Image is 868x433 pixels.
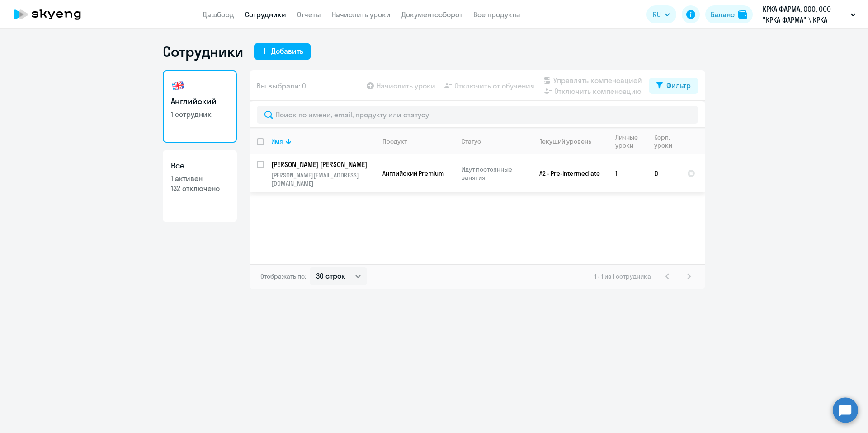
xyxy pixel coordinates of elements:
[401,10,462,19] a: Документооборот
[653,9,661,20] span: RU
[462,165,524,182] p: Идут постоянные занятия
[257,80,306,91] span: Вы выбрали: 0
[163,42,243,61] h1: Сотрудники
[203,10,234,19] a: Дашборд
[705,5,753,23] button: Балансbalance
[738,10,747,19] img: balance
[163,70,237,143] a: Английский1 сотрудник
[171,79,185,93] img: english
[462,137,481,145] div: Статус
[297,10,321,19] a: Отчеты
[171,109,229,119] p: 1 сотрудник
[666,80,691,91] div: Фильтр
[271,159,375,169] a: [PERSON_NAME] [PERSON_NAME]
[382,169,444,177] span: Английский Premium
[271,46,303,56] div: Добавить
[531,137,608,145] div: Текущий уровень
[245,10,286,19] a: Сотрудники
[540,137,591,145] div: Текущий уровень
[382,137,407,145] div: Продукт
[382,137,454,145] div: Продукт
[271,171,375,187] p: [PERSON_NAME][EMAIL_ADDRESS][DOMAIN_NAME]
[594,272,651,280] span: 1 - 1 из 1 сотрудника
[163,150,237,222] a: Все1 активен132 отключено
[332,10,391,19] a: Начислить уроки
[608,154,647,192] td: 1
[758,4,860,25] button: КРКА ФАРМА, ООО, ООО "КРКА ФАРМА" \ КРКА ФАРМА
[462,137,524,145] div: Статус
[271,137,375,145] div: Имя
[647,154,680,192] td: 0
[254,43,311,60] button: Добавить
[763,4,847,25] p: КРКА ФАРМА, ООО, ООО "КРКА ФАРМА" \ КРКА ФАРМА
[171,173,229,183] p: 1 активен
[711,9,735,20] div: Баланс
[473,10,520,19] a: Все продукты
[649,78,698,94] button: Фильтр
[615,133,646,149] div: Личные уроки
[171,96,229,107] h3: Английский
[260,272,306,280] span: Отображать по:
[171,160,229,172] h3: Все
[271,159,373,169] p: [PERSON_NAME] [PERSON_NAME]
[615,133,641,149] div: Личные уроки
[654,133,679,149] div: Корп. уроки
[171,183,229,193] p: 132 отключено
[271,137,283,145] div: Имя
[524,154,608,192] td: A2 - Pre-Intermediate
[654,133,674,149] div: Корп. уроки
[257,106,698,124] input: Поиск по имени, email, продукту или статусу
[646,5,676,23] button: RU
